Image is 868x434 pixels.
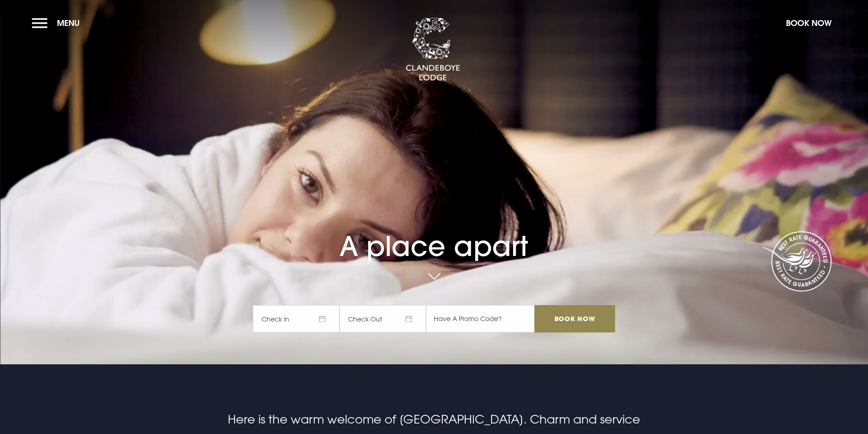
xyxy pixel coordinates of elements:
[426,305,534,332] input: Have A Promo Code?
[406,18,460,82] img: Clandeboye Lodge
[781,13,836,33] button: Book Now
[253,305,339,332] span: Check In
[57,18,80,28] span: Menu
[253,204,615,262] h1: A place apart
[339,305,426,332] span: Check Out
[32,13,84,33] button: Menu
[534,305,615,332] input: Book Now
